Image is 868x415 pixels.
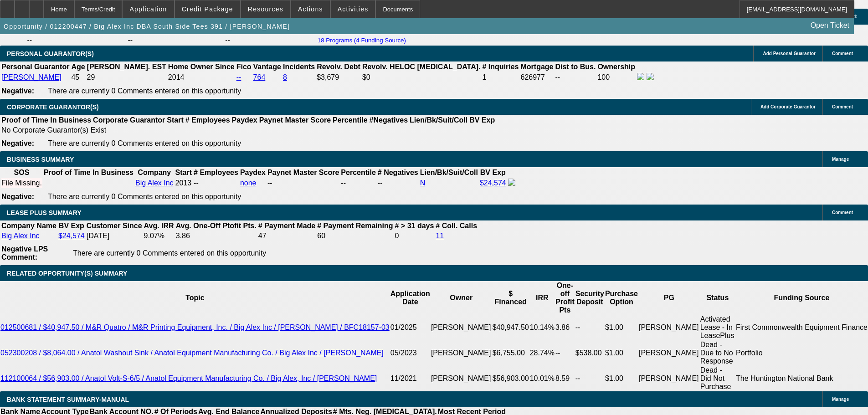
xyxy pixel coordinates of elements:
[1,63,69,71] b: Personal Guarantor
[225,36,313,45] td: --
[492,366,529,391] td: $56,903.00
[87,222,142,230] b: Customer Since
[529,315,555,340] td: 10.14%
[7,270,127,277] span: RELATED OPPORTUNITY(S) SUMMARY
[316,72,361,82] td: $3,679
[317,222,393,230] b: # Payment Remaining
[1,73,62,81] a: [PERSON_NAME]
[194,179,199,187] span: --
[638,340,700,366] td: [PERSON_NAME]
[763,51,816,56] span: Add Personal Guarantor
[1,87,34,95] b: Negative:
[638,315,700,340] td: [PERSON_NAME]
[492,315,529,340] td: $40,947.50
[638,366,700,391] td: [PERSON_NAME]
[436,222,477,230] b: # Coll. Calls
[760,104,816,109] span: Add Corporate Guarantor
[73,249,266,257] span: There are currently 0 Comments entered on this opportunity
[315,36,409,44] button: 18 Programs (4 Funding Source)
[575,281,605,315] th: Security Deposit
[832,157,849,162] span: Manage
[597,63,635,71] b: Ownership
[283,63,315,71] b: Incidents
[575,366,605,391] td: --
[395,231,435,241] td: 0
[138,169,171,176] b: Company
[7,50,94,57] span: PERSONAL GUARANTOR(S)
[555,63,596,71] b: Dist to Bus.
[390,340,431,366] td: 05/2023
[362,63,481,71] b: Revolv. HELOC [MEDICAL_DATA].
[492,281,529,315] th: $ Financed
[0,374,377,382] a: 112100064 / $56,903.00 / Anatol Volt-S-6/5 / Anatol Equipment Manufacturing Co. / Big Alex, Inc /...
[182,5,233,13] span: Credit Package
[341,169,375,176] b: Percentile
[236,73,241,81] a: --
[167,116,183,124] b: Start
[0,349,384,357] a: 052300208 / $8,064.00 / Anatol Washout Sink / Anatol Equipment Manufacturing Co. / Big Alex Inc /...
[1,193,34,200] b: Negative:
[341,179,375,187] div: --
[575,315,605,340] td: --
[1,139,34,147] b: Negative:
[175,169,192,176] b: Start
[175,178,192,188] td: 2013
[338,5,369,13] span: Activities
[48,193,241,200] span: There are currently 0 Comments entered on this opportunity
[253,73,266,81] a: 764
[520,72,554,82] td: 626977
[144,231,175,241] td: 9.07%
[832,51,853,56] span: Comment
[431,366,492,391] td: [PERSON_NAME]
[735,315,868,340] td: First Commonwealth Equipment Finance
[420,169,478,176] b: Lien/Bk/Suit/Coll
[258,231,316,241] td: 47
[48,139,241,147] span: There are currently 0 Comments entered on this opportunity
[378,169,418,176] b: # Negatives
[480,179,506,187] a: $24,574
[43,168,134,177] th: Proof of Time In Business
[58,232,85,240] a: $24,574
[144,222,174,230] b: Avg. IRR
[71,72,85,82] td: 45
[529,281,555,315] th: IRR
[135,179,174,187] a: Big Alex Inc
[7,156,74,163] span: BUSINESS SUMMARY
[185,116,230,124] b: # Employees
[555,340,575,366] td: --
[175,0,240,18] button: Credit Package
[700,340,735,366] td: Dead - Due to No Response
[735,281,868,315] th: Funding Source
[555,281,575,315] th: One-off Profit Pts
[637,73,644,80] img: facebook-icon.png
[236,63,252,71] b: Fico
[0,323,390,331] a: 012500681 / $40,947.50 / M&R Quatro / M&R Printing Equipment, Inc. / Big Alex Inc / [PERSON_NAME]...
[482,63,519,71] b: # Inquiries
[807,18,853,33] a: Open Ticket
[410,116,467,124] b: Lien/Bk/Suit/Coll
[605,340,638,366] td: $1.00
[436,232,444,240] a: 11
[333,116,367,124] b: Percentile
[4,23,290,30] span: Opportunity / 012200447 / Big Alex Inc DBA South Side Tees 391 / [PERSON_NAME]
[317,231,393,241] td: 60
[508,179,515,186] img: facebook-icon.png
[431,315,492,340] td: [PERSON_NAME]
[283,73,287,81] a: 8
[7,209,82,216] span: LEASE PLUS SUMMARY
[331,0,375,18] button: Activities
[241,0,290,18] button: Resources
[700,315,735,340] td: Activated Lease - In LeasePlus
[735,366,868,391] td: The Huntington National Bank
[168,63,235,71] b: Home Owner Since
[267,179,339,187] div: --
[1,126,499,135] td: No Corporate Guarantor(s) Exist
[248,5,283,13] span: Resources
[232,116,257,124] b: Paydex
[378,179,418,187] div: --
[362,72,481,82] td: $0
[71,63,85,71] b: Age
[291,0,330,18] button: Actions
[87,72,167,82] td: 29
[87,63,166,71] b: [PERSON_NAME]. EST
